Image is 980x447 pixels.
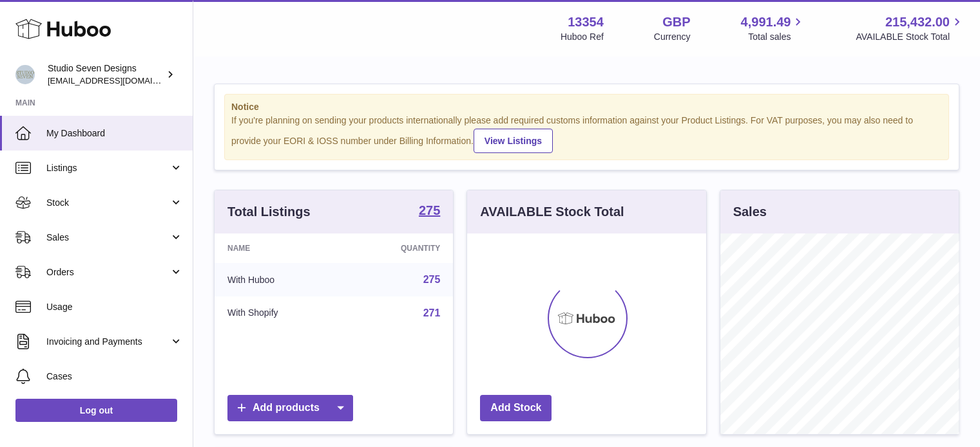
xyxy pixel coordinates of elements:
span: Invoicing and Payments [46,336,169,348]
h3: Sales [733,203,767,221]
th: Name [215,233,343,263]
span: Cases [46,370,183,383]
span: AVAILABLE Stock Total [856,31,965,43]
img: internalAdmin-13354@internal.huboo.com [15,65,35,84]
a: Log out [15,399,177,422]
span: Stock [46,197,169,209]
div: If you're planning on sending your products internationally please add required customs informati... [231,114,942,153]
span: [EMAIL_ADDRESS][DOMAIN_NAME] [48,75,189,86]
td: With Huboo [215,263,343,296]
a: 271 [423,307,441,318]
span: Usage [46,301,183,313]
div: Currency [654,31,691,43]
th: Quantity [343,233,454,263]
a: 275 [423,274,441,285]
td: With Shopify [215,296,343,330]
span: 4,991.49 [741,14,791,31]
a: 215,432.00 AVAILABLE Stock Total [856,14,965,43]
strong: 13354 [568,14,604,31]
span: 215,432.00 [885,14,950,31]
a: Add Stock [480,395,552,421]
h3: AVAILABLE Stock Total [480,203,624,221]
a: 4,991.49 Total sales [741,14,806,43]
strong: 275 [419,204,440,217]
span: Listings [46,162,169,174]
span: Orders [46,266,169,278]
a: 275 [419,204,440,219]
strong: Notice [231,101,942,113]
span: My Dashboard [46,127,183,140]
div: Studio Seven Designs [48,62,164,87]
span: Total sales [748,31,805,43]
a: Add products [227,395,353,421]
div: Huboo Ref [561,31,604,43]
h3: Total Listings [227,203,311,221]
a: View Listings [474,129,553,153]
strong: GBP [662,14,690,31]
span: Sales [46,232,169,244]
